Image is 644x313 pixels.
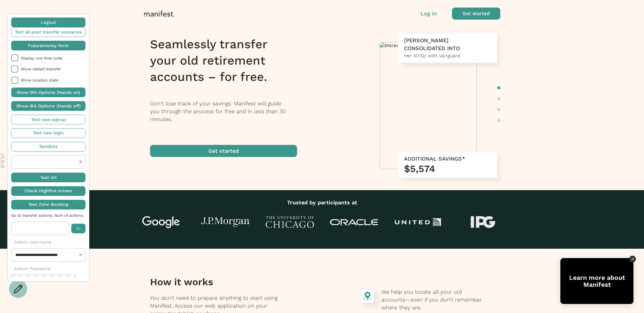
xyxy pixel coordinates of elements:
[150,36,305,85] h1: Seamlessly transfer your old retirement accounts – for free.
[11,115,85,124] button: Test new signup
[404,155,491,163] div: ADDITIONAL SAVINGS*
[11,41,85,50] button: Futuremoney form
[11,77,85,84] li: Show location state
[560,274,633,288] div: Learn more about Manifest
[404,163,491,175] h3: $5,574
[330,219,378,225] img: Oracle
[11,186,85,196] button: Check Highfive screen
[11,173,85,182] button: Test Url
[150,276,285,288] h3: How it works
[11,128,85,138] button: Test new login
[11,65,85,73] li: Show restart transfer
[560,258,633,304] div: Open Tolstoy
[11,54,85,62] li: Display one time code
[11,88,85,97] button: Show IRA Options (Hands on)
[404,52,491,59] div: Her 401(k) with Vanguard
[560,258,633,304] div: Open Tolstoy widget
[11,266,85,272] p: Admin Password
[21,78,85,82] span: Show location state
[11,18,85,27] button: Logout
[201,217,249,227] img: J.P Morgan
[629,256,636,262] div: Close Tolstoy widget
[150,145,297,157] button: Get started
[380,43,476,48] img: Meredith
[11,213,85,218] span: Go to transfer actions. Num of actions:
[11,101,85,111] button: Show IRA Options (Hands off)
[11,142,85,152] button: Sandbox
[21,56,85,60] span: Display one time code
[452,8,500,20] button: Get started
[21,67,85,71] span: Show restart transfer
[11,27,85,37] button: Test all post transfer scenarios
[560,258,633,304] div: Tolstoy bubble widget
[11,200,85,209] button: Test Zoho Booking
[71,224,85,233] button: Go
[11,239,85,245] p: Admin Username
[421,10,437,18] button: Log in
[404,37,491,52] div: [PERSON_NAME] CONSOLIDATED INTO
[150,100,305,123] p: Don’t lose track of your savings. Manifest will guide you through the process for free and in les...
[137,216,185,228] img: Google
[266,216,314,228] img: University of Chicago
